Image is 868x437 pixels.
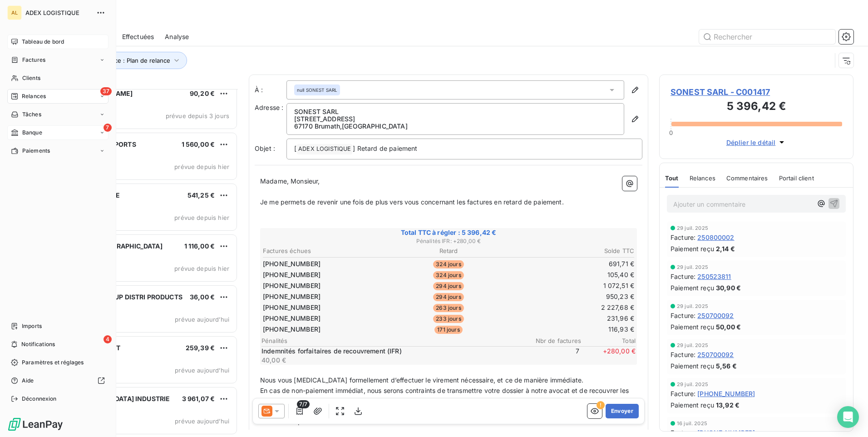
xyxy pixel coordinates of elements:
span: 294 jours [433,293,464,301]
span: 29 juil. 2025 [677,343,708,348]
span: [PHONE_NUMBER] [263,325,321,334]
span: Paramètres et réglages [22,358,84,367]
span: 29 juil. 2025 [677,264,708,270]
p: Indemnités forfaitaires de recouvrement (IFR) [261,347,523,356]
span: 90,20 € [190,89,215,97]
span: 5,56 € [716,361,737,371]
span: ADEX LOGISTIQUE [25,9,91,16]
span: Objet : [255,144,275,152]
a: 37Relances [7,89,108,104]
span: Paiement reçu [671,400,714,410]
td: 231,96 € [511,313,635,323]
th: Solde TTC [511,246,635,256]
span: Paiement reçu [671,244,714,253]
span: Relances [22,92,46,100]
span: Commentaires [726,174,768,182]
span: prévue depuis hier [174,163,229,170]
span: Factures [22,56,45,64]
a: Paramètres et réglages [7,355,108,370]
span: En cas de non-paiement immédiat, nous serons contraints de transmettre votre dossier à notre avoc... [260,387,631,405]
button: Déplier le détail [724,137,789,148]
span: ADEX LOGISTIQUE [297,144,352,154]
span: Analyse [165,32,189,41]
span: + 280,00 € [581,347,636,365]
span: Total TTC à régler : 5 396,42 € [261,228,636,237]
span: 3 961,07 € [182,395,215,402]
p: [STREET_ADDRESS] [294,115,616,123]
span: 4 [104,335,112,343]
span: 1 116,00 € [184,242,215,250]
span: 294 jours [433,282,464,290]
span: SPIE [MEDICAL_DATA] INDUSTRIE [64,395,170,402]
label: À : [255,85,286,94]
span: Relances [690,174,715,182]
span: Facture : [671,389,695,398]
span: Paiement reçu [671,283,714,293]
span: 29 juil. 2025 [677,382,708,387]
span: Aide [22,377,34,385]
span: 2,14 € [716,244,735,253]
span: [PHONE_NUMBER] [263,259,321,268]
span: Paiement reçu [671,361,714,371]
span: 250800002 [697,233,734,242]
span: Madame, Monsieur, [260,177,320,185]
td: 105,40 € [511,270,635,280]
span: 259,39 € [186,344,215,352]
span: [PHONE_NUMBER] [697,389,755,398]
div: AL [7,5,22,20]
span: prévue depuis 3 jours [166,112,229,119]
span: Facture : [671,311,695,320]
span: Pénalités IFR : + 280,00 € [261,237,636,245]
span: 50,00 € [716,322,741,332]
th: Factures échues [262,246,386,256]
span: 0 [669,129,673,136]
span: 541,25 € [187,191,215,199]
span: Total [581,337,636,344]
img: Logo LeanPay [7,417,64,432]
span: prévue depuis hier [174,265,229,272]
span: 171 jours [434,326,462,334]
span: Déplier le détail [726,138,776,147]
span: Paiement reçu [671,322,714,332]
span: Effectuées [122,32,154,41]
span: Paiements [22,147,50,155]
span: Pénalités [261,337,527,344]
button: Envoyer [606,404,639,418]
span: Clients [22,74,40,82]
span: Adresse : [255,104,283,111]
div: Open Intercom Messenger [837,406,859,428]
span: Notifications [21,340,55,348]
span: Tâches [22,110,41,119]
a: Tableau de bord [7,35,108,49]
span: 29 juil. 2025 [677,303,708,309]
span: [PHONE_NUMBER] [263,292,321,301]
span: Portail client [779,174,814,182]
span: 324 jours [433,260,464,268]
td: 116,93 € [511,324,635,334]
input: Rechercher [699,30,835,44]
button: Plan de relance : Plan de relance [64,52,187,69]
span: 29 juil. 2025 [677,225,708,231]
span: GIE G D P E GROUP DISTRI PRODUCTS [64,293,182,301]
td: 691,71 € [511,259,635,269]
span: 30,90 € [716,283,741,293]
span: [ [294,144,296,152]
a: Tâches [7,107,108,122]
span: Déconnexion [22,395,57,403]
p: 67170 Brumath , [GEOGRAPHIC_DATA] [294,123,616,130]
span: [PHONE_NUMBER] [263,303,321,312]
span: Facture : [671,350,695,359]
td: 950,23 € [511,292,635,302]
span: 233 jours [433,315,464,323]
span: 263 jours [433,304,464,312]
span: Facture : [671,272,695,281]
span: Nbr de factures [527,337,581,344]
span: Tableau de bord [22,38,64,46]
span: prévue aujourd’hui [175,417,229,425]
a: Paiements [7,144,108,158]
td: 2 227,68 € [511,303,635,313]
span: SONEST SARL - C001417 [671,86,842,98]
a: 7Banque [7,125,108,140]
span: 37 [100,87,112,95]
span: prévue depuis hier [174,214,229,221]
